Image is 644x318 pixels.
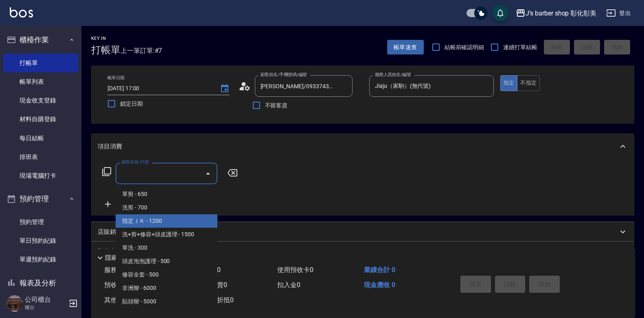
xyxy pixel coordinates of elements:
label: 顧客姓名/手機號碼/編號 [261,72,307,78]
span: 其他付款方式 0 [104,296,147,304]
button: save [492,5,508,21]
span: 使用預收卡 0 [277,266,313,274]
span: 單剪 - 650 [116,187,217,201]
div: 店販銷售 [91,222,634,242]
button: J’s barber shop 彰化彰美 [513,5,600,22]
p: 店販銷售 [98,228,122,236]
img: Logo [10,7,33,17]
p: 隱藏業績明細 [105,254,142,262]
a: 打帳單 [3,54,78,72]
button: Close [202,167,215,180]
span: 不留客資 [265,101,288,110]
label: 服務人員姓名/編號 [375,72,411,78]
span: 單洗 - 300 [116,241,217,255]
a: 現場電腦打卡 [3,166,78,185]
div: J’s barber shop 彰化彰美 [526,8,596,18]
span: 鎖定日期 [120,100,143,108]
span: 指定ＪＫ - 1200 [116,214,217,228]
button: 指定 [500,75,518,91]
button: 報表及分析 [3,272,78,294]
input: YYYY/MM/DD hh:mm [107,82,212,95]
div: 預收卡販賣 [91,242,634,261]
a: 材料自購登錄 [3,110,78,129]
div: 項目消費 [91,133,634,159]
span: 結帳前確認明細 [445,43,484,52]
span: 連續打單結帳 [503,43,537,52]
h5: 公司櫃台 [25,296,66,304]
label: 服務名稱/代號 [121,159,149,165]
span: 上一筆訂單:#7 [120,46,162,56]
button: 不指定 [517,75,540,91]
button: Choose date, selected date is 2025-10-11 [215,79,234,98]
h2: Key In [91,36,120,41]
a: 帳單列表 [3,72,78,91]
a: 現金收支登錄 [3,91,78,110]
a: 每日結帳 [3,129,78,148]
button: 登出 [603,6,634,21]
span: 非洲辮 - 6000 [116,281,217,295]
span: 現金應收 0 [364,281,395,289]
span: 洗剪 - 700 [116,201,217,214]
p: 項目消費 [98,142,122,151]
span: 頭皮泡泡護理 - 500 [116,255,217,268]
p: 預收卡販賣 [98,247,128,256]
span: 洗+剪+修容+頭皮護理 - 1500 [116,228,217,241]
span: 業績合計 0 [364,266,395,274]
p: 櫃台 [25,304,66,311]
a: 排班表 [3,148,78,166]
span: 服務消費 0 [104,266,134,274]
span: 貼頭辮 - 5000 [116,295,217,308]
button: 預約管理 [3,188,78,209]
img: Person [7,295,23,311]
button: 櫃檯作業 [3,29,78,50]
button: 帳單速查 [387,40,424,55]
a: 單週預約紀錄 [3,250,78,269]
a: 單日預約紀錄 [3,231,78,250]
h3: 打帳單 [91,44,120,56]
a: 預約管理 [3,213,78,231]
span: 扣入金 0 [277,281,300,289]
span: 修容全套 - 500 [116,268,217,281]
label: 帳單日期 [107,75,125,81]
span: 預收卡販賣 0 [104,281,140,289]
